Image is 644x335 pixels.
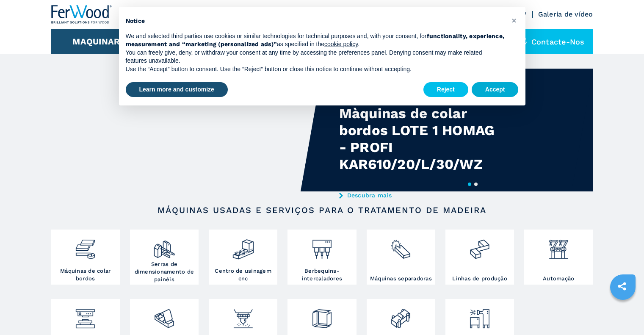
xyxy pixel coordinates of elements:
button: Reject [423,82,468,97]
button: Maquinaria [72,36,129,47]
h3: Serras de dimensionamento de painéis [132,260,196,283]
div: Contacte-nos [510,29,593,54]
h3: Berbequins-intercaladores [290,267,354,282]
button: 1 [468,183,471,186]
h3: Máquinas separadoras [370,275,432,282]
a: Máquinas separadoras [367,230,435,285]
a: cookie policy [324,41,358,47]
button: 2 [474,183,478,186]
h3: Centro de usinagem cnc [211,267,275,282]
img: Ferwood [51,5,112,24]
button: Accept [472,82,519,97]
img: foratrici_inseritrici_2.png [311,232,333,260]
a: Descubra mais [339,192,505,199]
button: Close this notice [508,14,521,27]
img: centro_di_lavoro_cnc_2.png [232,232,254,260]
a: Centro de usinagem cnc [209,230,277,285]
a: Máquinas de colar bordos [51,230,120,285]
button: Learn more and customize [126,82,228,97]
img: sezionatrici_2.png [390,232,412,260]
a: Berbequins-intercaladores [287,230,356,285]
img: lavorazione_porte_finestre_2.png [390,301,412,330]
img: bordatrici_1.png [74,232,97,260]
iframe: Chat [608,297,638,329]
h2: Máquinas usadas e serviços para o tratamento de madeira [78,205,566,215]
h2: Notice [126,17,505,25]
a: sharethis [611,276,633,297]
img: automazione.png [547,232,570,260]
p: You can freely give, deny, or withdraw your consent at any time by accessing the preferences pane... [126,49,505,65]
p: Use the “Accept” button to consent. Use the “Reject” button or close this notice to continue with... [126,65,505,74]
strong: functionality, experience, measurement and “marketing (personalized ads)” [126,33,505,48]
img: aspirazione_1.png [468,301,491,330]
video: Your browser does not support the video tag. [51,69,322,191]
p: We and selected third parties use cookies or similar technologies for technical purposes and, wit... [126,32,505,49]
img: levigatrici_2.png [153,301,175,330]
h3: Automação [543,275,574,282]
img: pressa-strettoia.png [74,301,97,330]
a: Galeria de vídeo [538,10,593,18]
img: montaggio_imballaggio_2.png [311,301,333,330]
h3: Máquinas de colar bordos [53,267,118,282]
img: linee_di_produzione_2.png [468,232,491,260]
img: verniciatura_1.png [232,301,254,330]
a: Linhas de produção [445,230,514,285]
img: squadratrici_2.png [153,232,175,260]
a: Serras de dimensionamento de painéis [130,230,199,285]
a: Automação [524,230,593,285]
h3: Linhas de produção [452,275,507,282]
span: × [511,15,517,25]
